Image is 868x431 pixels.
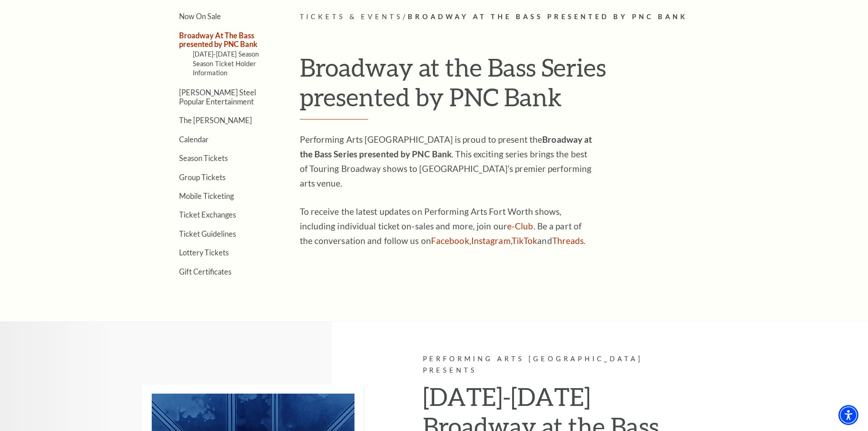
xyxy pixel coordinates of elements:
a: Mobile Ticketing [179,192,234,200]
a: Broadway At The Bass presented by PNC Bank [179,31,257,48]
a: Ticket Guidelines [179,229,236,238]
a: e-Club [507,221,534,231]
a: Gift Certificates [179,267,231,276]
strong: Broadway at the Bass Series presented by PNC Bank [300,134,592,159]
a: Season Ticket Holder Information [193,60,257,77]
a: Instagram - open in a new tab [471,235,511,246]
a: Threads - open in a new tab [552,235,584,246]
a: Lottery Tickets [179,248,229,257]
a: Now On Sale [179,12,221,21]
a: Season Tickets [179,154,228,162]
a: Calendar [179,135,209,144]
span: Tickets & Events [300,13,403,21]
p: Performing Arts [GEOGRAPHIC_DATA] is proud to present the . This exciting series brings the best ... [300,132,596,191]
a: Facebook - open in a new tab [431,235,469,246]
div: Accessibility Menu [838,405,858,425]
p: / [300,11,717,23]
span: Broadway At The Bass presented by PNC Bank [408,13,688,21]
a: [DATE]-[DATE] Season [193,50,259,58]
p: To receive the latest updates on Performing Arts Fort Worth shows, including individual ticket on... [300,204,596,248]
a: The [PERSON_NAME] [179,116,252,125]
a: TikTok - open in a new tab [512,235,538,246]
a: Group Tickets [179,173,226,182]
p: Performing Arts [GEOGRAPHIC_DATA] Presents [423,353,667,376]
a: Ticket Exchanges [179,210,236,219]
h1: Broadway at the Bass Series presented by PNC Bank [300,52,717,119]
a: [PERSON_NAME] Steel Popular Entertainment [179,88,256,105]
